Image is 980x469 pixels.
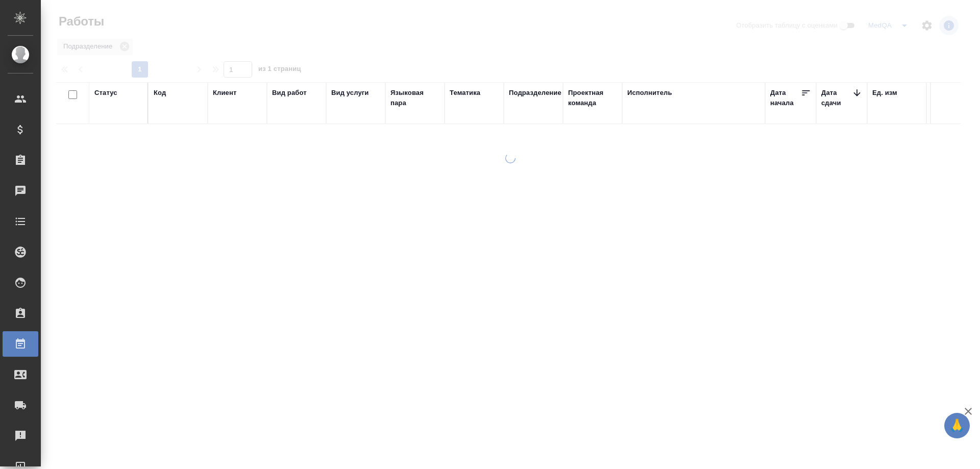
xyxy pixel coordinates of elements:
div: Ед. изм [872,88,897,98]
button: 🙏 [944,413,970,438]
div: Вид услуги [331,88,369,98]
div: Тематика [450,88,480,98]
div: Исполнитель [627,88,672,98]
div: Проектная команда [568,88,617,108]
span: 🙏 [948,415,966,436]
div: Языковая пара [390,88,439,108]
div: Вид работ [272,88,307,98]
div: Подразделение [509,88,561,98]
div: Статус [94,88,117,98]
div: Код [154,88,166,98]
div: Дата начала [770,88,801,108]
div: Дата сдачи [821,88,852,108]
div: Клиент [213,88,236,98]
